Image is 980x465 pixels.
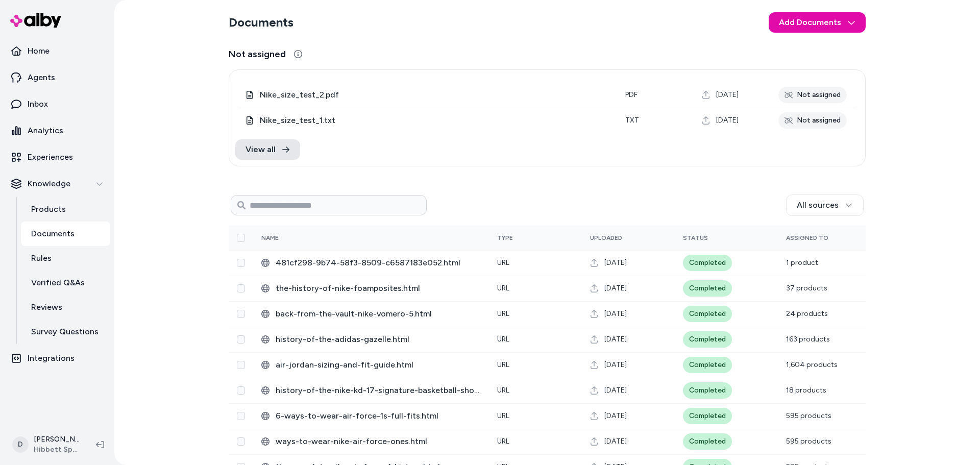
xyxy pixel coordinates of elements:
button: Knowledge [4,172,110,196]
a: Agents [4,65,110,90]
span: URL [497,284,509,292]
span: Not assigned [229,47,286,61]
span: the-history-of-nike-foamposites.html [276,282,481,295]
p: Experiences [28,151,73,163]
span: 595 products [786,437,831,446]
div: Nike_size_test_1.txt [246,114,609,127]
div: 481cf298-9b74-58f3-8509-c6587183e052.html [261,257,481,269]
span: URL [497,335,509,344]
div: Completed [683,306,732,322]
span: Nike_size_test_2.pdf [260,89,609,101]
span: back-from-the-vault-nike-vomero-5.html [276,308,481,320]
div: Not assigned [778,112,847,129]
p: Products [31,203,66,215]
span: 1,604 products [786,360,838,369]
a: Rules [21,246,110,271]
a: View all [235,139,300,160]
span: [DATE] [604,258,627,268]
span: 163 products [786,335,830,344]
button: Select row [237,386,245,395]
span: 1 product [786,258,818,267]
span: URL [497,360,509,369]
p: Inbox [28,98,48,110]
span: 24 products [786,309,828,318]
p: Analytics [28,125,63,137]
span: View all [246,143,276,156]
a: Experiences [4,145,110,169]
span: [DATE] [604,309,627,319]
span: URL [497,437,509,446]
span: All sources [797,199,839,211]
button: Select row [237,259,245,267]
button: Select row [237,310,245,318]
span: D [12,436,29,453]
span: 595 products [786,411,831,420]
div: the-history-of-nike-foamposites.html [261,282,481,295]
a: Analytics [4,118,110,143]
span: Status [683,234,708,241]
span: [DATE] [604,360,627,370]
div: Nike_size_test_2.pdf [246,89,609,101]
a: Home [4,39,110,63]
img: alby Logo [10,13,61,28]
button: Select row [237,412,245,420]
span: Uploaded [590,234,622,241]
div: Completed [683,331,732,348]
span: 6-ways-to-wear-air-force-1s-full-fits.html [276,410,481,422]
span: [DATE] [716,90,739,100]
div: Completed [683,408,732,424]
div: Not assigned [778,87,847,103]
div: Completed [683,357,732,373]
button: Add Documents [769,12,866,33]
span: history-of-the-adidas-gazelle.html [276,333,481,346]
span: Hibbett Sports [34,445,80,455]
button: Select row [237,437,245,446]
div: Completed [683,433,732,450]
p: Rules [31,252,52,264]
span: ways-to-wear-nike-air-force-ones.html [276,435,481,448]
p: Integrations [28,352,75,364]
span: Type [497,234,513,241]
button: Select row [237,335,245,344]
p: Agents [28,71,55,84]
a: Survey Questions [21,320,110,344]
p: Home [28,45,50,57]
span: [DATE] [716,115,739,126]
div: back-from-the-vault-nike-vomero-5.html [261,308,481,320]
a: Verified Q&As [21,271,110,295]
p: Knowledge [28,178,70,190]
button: Select row [237,284,245,292]
p: Survey Questions [31,326,99,338]
span: Assigned To [786,234,828,241]
div: ways-to-wear-nike-air-force-ones.html [261,435,481,448]
span: pdf [625,90,638,99]
span: URL [497,309,509,318]
span: history-of-the-nike-kd-17-signature-basketball-shoe.html [276,384,481,397]
button: Select all [237,234,245,242]
p: Verified Q&As [31,277,85,289]
span: air-jordan-sizing-and-fit-guide.html [276,359,481,371]
span: URL [497,386,509,395]
span: [DATE] [604,436,627,447]
a: Inbox [4,92,110,116]
div: Completed [683,255,732,271]
div: history-of-the-nike-kd-17-signature-basketball-shoe.html [261,384,481,397]
span: 18 products [786,386,826,395]
div: history-of-the-adidas-gazelle.html [261,333,481,346]
span: Nike_size_test_1.txt [260,114,609,127]
span: [DATE] [604,334,627,345]
a: Products [21,197,110,222]
a: Reviews [21,295,110,320]
a: Documents [21,222,110,246]
div: 6-ways-to-wear-air-force-1s-full-fits.html [261,410,481,422]
div: Name [261,234,338,242]
button: All sources [786,194,864,216]
span: 37 products [786,284,827,292]
h2: Documents [229,14,293,31]
span: [DATE] [604,411,627,421]
span: 481cf298-9b74-58f3-8509-c6587183e052.html [276,257,481,269]
span: [DATE] [604,283,627,293]
p: [PERSON_NAME] [34,434,80,445]
span: URL [497,411,509,420]
div: air-jordan-sizing-and-fit-guide.html [261,359,481,371]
